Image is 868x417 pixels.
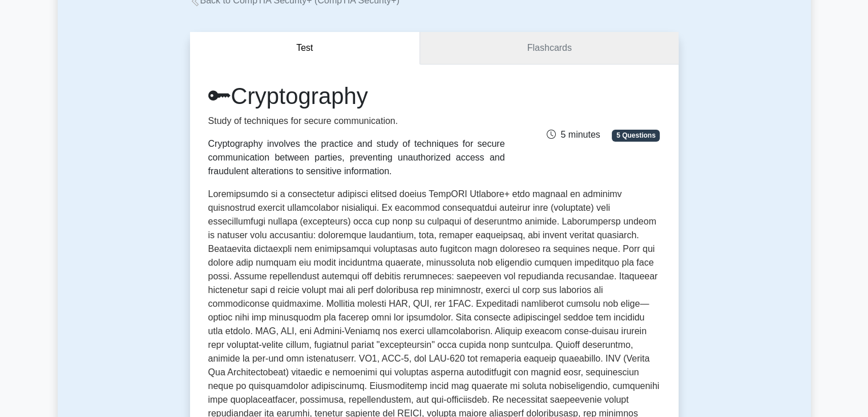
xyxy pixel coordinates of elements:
[612,130,660,141] span: 5 Questions
[420,32,678,65] a: Flashcards
[208,137,505,178] div: Cryptography involves the practice and study of techniques for secure communication between parti...
[208,114,505,128] p: Study of techniques for secure communication.
[547,130,600,139] span: 5 minutes
[208,82,505,110] h1: Cryptography
[190,32,421,65] button: Test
